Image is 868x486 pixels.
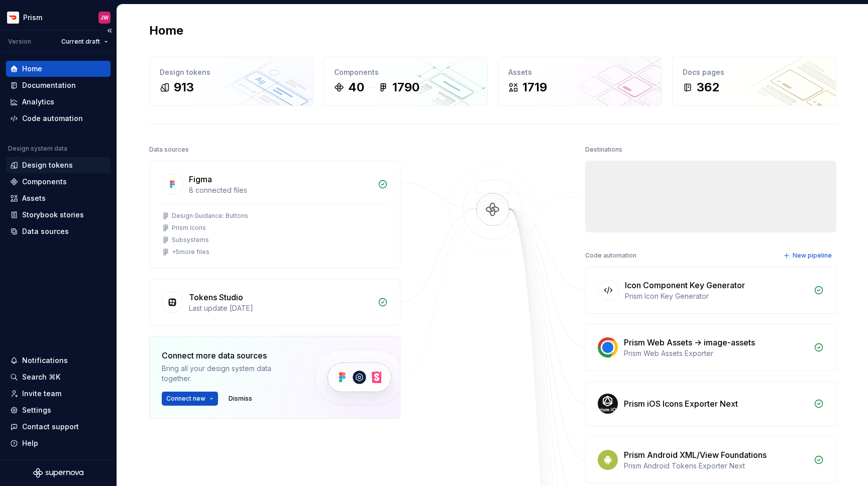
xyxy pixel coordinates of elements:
div: Bring all your design system data together. [162,363,297,384]
div: Prism [23,13,42,23]
span: Dismiss [229,395,252,403]
div: Docs pages [683,67,826,77]
a: Analytics [6,94,111,110]
div: Subsystems [172,236,209,244]
a: Components [6,174,111,190]
div: Settings [22,405,51,415]
div: 40 [348,79,364,95]
a: Home [6,61,111,77]
a: Design tokens [6,157,111,173]
div: Contact support [22,422,79,432]
div: Home [22,64,42,74]
div: JW [100,14,108,22]
h2: Home [149,23,183,39]
div: Prism iOS Icons Exporter Next [624,398,738,410]
button: Search ⌘K [6,369,111,385]
div: Design tokens [22,160,73,170]
div: Version [8,38,31,46]
div: Last update [DATE] [189,303,372,313]
div: 1790 [392,79,419,95]
div: 1719 [522,79,547,95]
div: Prism Web Assets Exporter [624,348,808,358]
div: Data sources [22,226,69,236]
div: Design system data [8,145,67,153]
div: 362 [697,79,719,95]
button: Dismiss [224,392,257,406]
div: Assets [508,67,652,77]
div: Prism Web Assets -> image-assets [624,336,755,348]
span: Connect new [166,395,205,403]
div: Assets [22,193,46,203]
a: Tokens StudioLast update [DATE] [149,279,400,326]
div: Icon Component Key Generator [625,279,745,291]
div: Code automation [585,249,636,263]
a: Components401790 [323,57,488,106]
div: Documentation [22,80,76,90]
a: Figma8 connected filesDesign Guidance: ButtonsPrism IconsSubsystems+5more files [149,161,400,269]
button: Connect new [162,392,218,406]
img: bd52d190-91a7-4889-9e90-eccda45865b1.png [7,12,19,24]
div: Code automation [22,113,83,124]
div: Notifications [22,355,68,366]
a: Assets [6,190,111,206]
div: Components [22,177,67,187]
button: Notifications [6,352,111,369]
a: Storybook stories [6,207,111,223]
button: Contact support [6,419,111,435]
a: Design tokens913 [149,57,313,106]
div: Figma [189,173,212,185]
div: Design tokens [160,67,303,77]
a: Documentation [6,77,111,93]
div: Prism Android XML/View Foundations [624,449,767,461]
button: Help [6,435,111,451]
div: Prism Icon Key Generator [625,291,808,301]
div: Connect more data sources [162,349,297,361]
a: Data sources [6,223,111,239]
div: 8 connected files [189,185,372,195]
span: Current draft [61,38,100,46]
a: Code automation [6,110,111,127]
div: Prism Android Tokens Exporter Next [624,461,808,471]
div: + 5 more files [172,248,209,256]
div: 913 [174,79,194,95]
a: Assets1719 [498,57,662,106]
div: Tokens Studio [189,291,243,303]
a: Invite team [6,386,111,402]
a: Docs pages362 [672,57,836,106]
div: Storybook stories [22,210,84,220]
svg: Supernova Logo [33,468,83,478]
div: Help [22,438,38,448]
div: Data sources [149,143,189,157]
span: New pipeline [793,252,832,260]
button: PrismJW [2,7,115,28]
div: Invite team [22,389,61,399]
a: Settings [6,402,111,418]
div: Prism Icons [172,224,206,232]
button: Current draft [57,35,113,49]
button: Collapse sidebar [102,24,117,38]
div: Design Guidance: Buttons [172,212,248,220]
div: Components [334,67,477,77]
div: Search ⌘K [22,372,60,382]
div: Analytics [22,97,54,107]
button: New pipeline [780,249,836,263]
div: Destinations [585,143,622,157]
